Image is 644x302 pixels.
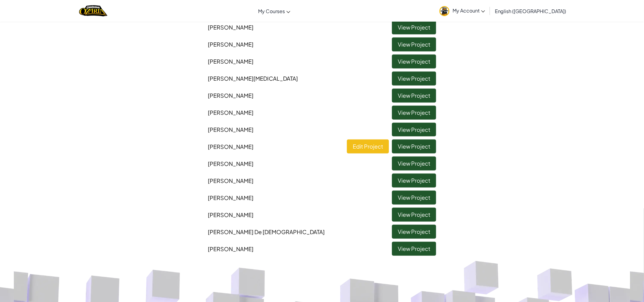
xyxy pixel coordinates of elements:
span: [PERSON_NAME] [208,126,254,133]
a: View Project [392,106,436,120]
a: View Project [392,54,436,68]
span: [PERSON_NAME] [208,143,254,150]
img: Home [79,5,107,17]
a: View Project [392,139,436,153]
a: View Project [392,20,436,34]
span: [PERSON_NAME] [208,211,254,218]
span: [PERSON_NAME] [208,177,254,184]
a: Edit Project [347,139,389,153]
span: [PERSON_NAME][MEDICAL_DATA] [208,75,298,82]
a: View Project [392,156,436,170]
a: My Courses [255,3,293,19]
span: [PERSON_NAME] [208,160,254,167]
span: [PERSON_NAME] [208,58,254,65]
a: View Project [392,89,436,103]
span: [PERSON_NAME] [208,194,254,201]
span: [PERSON_NAME] [208,41,254,48]
span: [PERSON_NAME] De [DEMOGRAPHIC_DATA] [208,228,325,235]
span: [PERSON_NAME] [208,24,254,31]
a: View Project [392,123,436,137]
span: [PERSON_NAME] [208,109,254,116]
img: avatar [439,6,450,16]
span: My Account [453,7,485,14]
a: View Project [392,174,436,188]
a: View Project [392,37,436,51]
span: [PERSON_NAME] [208,245,254,252]
span: English ([GEOGRAPHIC_DATA]) [495,8,566,14]
a: English ([GEOGRAPHIC_DATA]) [492,3,569,19]
span: [PERSON_NAME] [208,92,254,99]
a: View Project [392,225,436,239]
a: View Project [392,242,436,256]
a: View Project [392,208,436,222]
a: My Account [436,1,488,20]
span: My Courses [258,8,285,14]
a: View Project [392,191,436,205]
a: Ozaria by CodeCombat logo [79,5,107,17]
a: View Project [392,72,436,86]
